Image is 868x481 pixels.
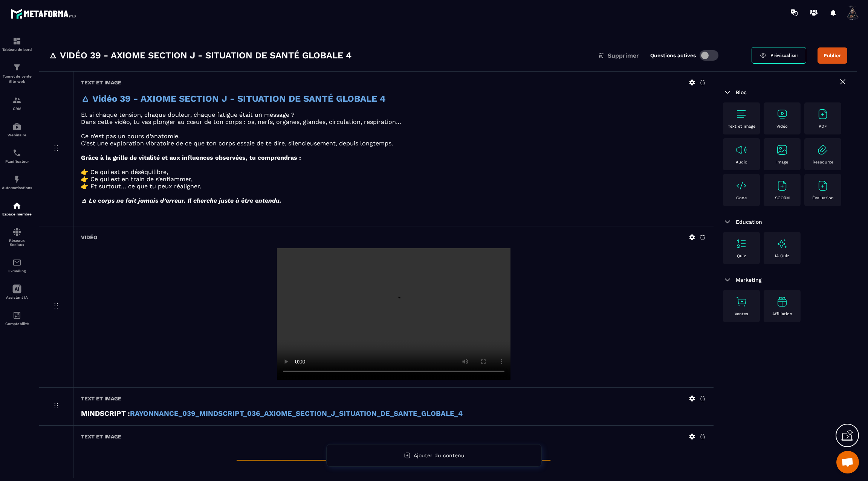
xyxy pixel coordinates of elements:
p: SCORM [775,195,790,200]
a: emailemailE-mailing [2,252,32,279]
a: automationsautomationsAutomatisations [2,169,32,195]
h6: Vidéo [81,234,97,240]
span: Et si chaque tension, chaque douleur, chaque fatigue était un message ? [81,111,295,118]
img: text-image no-wra [817,180,829,192]
h6: Text et image [81,79,121,86]
img: email [12,258,21,267]
p: Planificateur [2,159,32,163]
p: Vidéo [776,124,788,129]
span: Dans cette vidéo, tu vas plonger au cœur de ton corps : os, nerfs, organes, glandes, circulation,... [81,118,401,125]
button: Publier [818,47,847,64]
a: social-networksocial-networkRéseaux Sociaux [2,222,32,252]
img: formation [12,37,21,46]
img: text-image [776,238,788,250]
p: Réseaux Sociaux [2,238,32,247]
a: RAYONNANCE_039_MINDSCRIPT_036_AXIOME_SECTION_J_SITUATION_DE_SANTE_GLOBALE_4 [130,409,463,418]
p: Évaluation [812,195,834,200]
span: Bloc [736,89,747,95]
p: Automatisations [2,186,32,190]
img: arrow-down [723,88,732,97]
a: Assistant IA [2,279,32,305]
img: social-network [12,228,21,237]
img: accountant [12,311,21,320]
p: Quiz [737,253,746,258]
strong: 🜂 Vidéo 39 - AXIOME SECTION J - SITUATION DE SANTÉ GLOBALE 4 [81,93,386,104]
a: Prévisualiser [752,47,806,64]
p: Ressource [813,160,833,165]
p: PDF [819,124,827,129]
p: E-mailing [2,269,32,273]
img: text-image no-wra [817,144,829,156]
span: 👉 Ce qui est en train de s’enflammer, [81,176,193,183]
img: text-image no-wra [735,296,747,308]
img: text-image no-wra [817,108,829,120]
span: Prévisualiser [770,53,798,58]
img: text-image [776,296,788,308]
a: automationsautomationsEspace membre [2,195,32,222]
h3: 🜂 Vidéo 39 - AXIOME SECTION J - SITUATION DE SANTÉ GLOBALE 4 [49,49,351,61]
img: text-image no-wra [735,108,747,120]
p: Affiliation [772,312,792,316]
span: _________________________________________________ [237,447,550,462]
img: automations [12,122,21,131]
p: CRM [2,107,32,111]
span: 👉 Ce qui est en déséquilibre, [81,168,168,176]
span: 👉 Et surtout… ce que tu peux réaligner. [81,183,201,190]
span: Supprimer [608,52,639,59]
p: IA Quiz [775,253,789,258]
img: arrow-down [723,275,732,284]
p: Ventes [735,312,748,316]
span: Ce n’est pas un cours d’anatomie. [81,133,180,140]
a: schedulerschedulerPlanificateur [2,143,32,169]
div: Ouvrir le chat [836,451,859,473]
img: automations [12,201,21,210]
img: text-image no-wra [735,144,747,156]
img: text-image no-wra [776,144,788,156]
span: C’est une exploration vibratoire de ce que ton corps essaie de te dire, silencieusement, depuis l... [81,140,393,147]
em: 🜁 Le corps ne fait jamais d’erreur. Il cherche juste à être entendu. [81,197,281,204]
a: formationformationTableau de bord [2,31,32,57]
p: Webinaire [2,133,32,137]
p: Text et image [728,124,755,129]
img: formation [12,96,21,105]
span: Ajouter du contenu [414,452,465,458]
a: accountantaccountantComptabilité [2,305,32,331]
img: automations [12,175,21,184]
a: formationformationCRM [2,90,32,116]
img: formation [12,63,21,72]
h6: Text et image [81,395,121,402]
img: text-image no-wra [776,108,788,120]
p: Audio [736,160,747,165]
h6: Text et image [81,434,121,440]
a: automationsautomationsWebinaire [2,116,32,143]
p: Image [776,160,788,165]
p: Comptabilité [2,322,32,326]
span: Marketing [736,277,762,283]
strong: Grâce à la grille de vitalité et aux influences observées, tu comprendras : [81,154,301,161]
img: scheduler [12,148,21,157]
span: Education [736,219,762,225]
p: Tunnel de vente Site web [2,74,32,84]
img: text-image no-wra [776,180,788,192]
p: Code [736,195,747,200]
p: Tableau de bord [2,47,32,52]
img: logo [11,7,78,21]
a: formationformationTunnel de vente Site web [2,57,32,90]
label: Questions actives [650,52,696,58]
img: text-image no-wra [735,180,747,192]
strong: MINDSCRIPT : [81,409,130,418]
p: Assistant IA [2,295,32,299]
p: Espace membre [2,212,32,216]
img: text-image no-wra [735,238,747,250]
img: arrow-down [723,217,732,226]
